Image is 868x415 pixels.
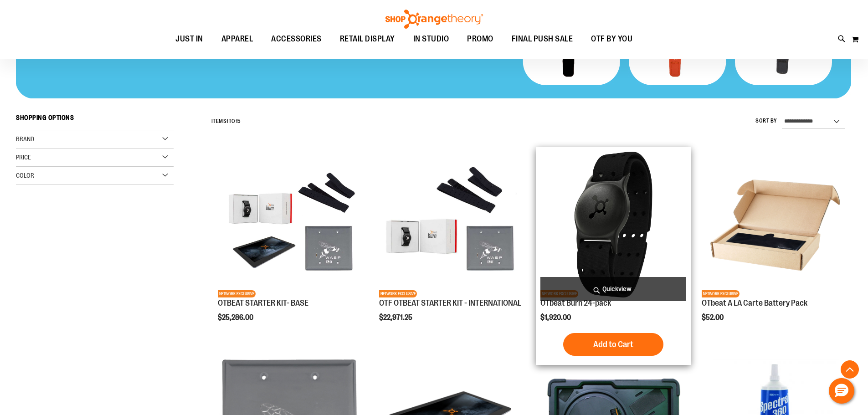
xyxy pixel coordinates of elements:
button: Back To Top [841,360,859,379]
a: RETAIL DISPLAY [331,29,404,50]
a: OTF OTBEAT STARTER KIT - INTERNATIONAL [379,298,521,307]
button: Add to Cart [563,333,663,356]
span: ACCESSORIES [271,29,322,49]
a: OTbeat Burn 24-pack [540,298,611,307]
span: FINAL PUSH SALE [512,29,573,49]
span: $22,971.25 [379,313,414,322]
span: OTF BY YOU [591,29,632,49]
span: $1,920.00 [540,313,572,322]
div: product [536,147,691,365]
span: Color [16,172,34,179]
a: OTF BY YOU [582,29,642,50]
span: 1 [226,118,229,124]
div: product [213,147,368,345]
span: Price [16,154,31,161]
div: product [375,147,529,345]
span: JUST IN [175,29,203,49]
div: product [697,147,852,345]
span: Brand [16,135,34,143]
a: IN STUDIO [404,29,458,49]
img: OTBEAT STARTER KIT- BASE [218,152,364,297]
h2: Items to [211,114,241,128]
img: Product image for OTbeat A LA Carte Battery Pack [702,152,847,297]
label: Sort By [755,117,777,125]
a: FINAL PUSH SALE [503,29,582,50]
img: OTF OTBEAT STARTER KIT - INTERNATIONAL [379,152,525,297]
a: OTbeat A LA Carte Battery Pack [702,298,807,307]
span: APPAREL [221,29,253,49]
a: Product image for OTbeat A LA Carte Battery PackNETWORK EXCLUSIVE [702,152,847,299]
span: 15 [236,118,241,124]
a: OTBEAT STARTER KIT- BASENETWORK EXCLUSIVE [218,152,364,299]
span: NETWORK EXCLUSIVE [702,290,740,297]
a: ACCESSORIES [262,29,331,50]
span: PROMO [467,29,493,49]
a: OTbeat Burn 24-packNETWORK EXCLUSIVE [540,152,686,299]
a: JUST IN [166,29,212,50]
span: $25,286.00 [218,313,255,322]
a: Quickview [540,277,686,301]
a: OTBEAT STARTER KIT- BASE [218,298,308,307]
span: IN STUDIO [413,29,449,49]
span: Add to Cart [593,339,633,349]
a: PROMO [458,29,503,50]
a: OTF OTBEAT STARTER KIT - INTERNATIONALNETWORK EXCLUSIVE [379,152,525,299]
img: Shop Orangetheory [384,10,484,29]
span: $52.00 [702,313,725,322]
button: Hello, have a question? Let’s chat. [829,378,854,404]
span: RETAIL DISPLAY [340,29,395,49]
span: NETWORK EXCLUSIVE [379,290,417,297]
span: NETWORK EXCLUSIVE [218,290,256,297]
strong: Shopping Options [16,110,174,130]
a: APPAREL [212,29,262,50]
img: OTbeat Burn 24-pack [540,152,686,297]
